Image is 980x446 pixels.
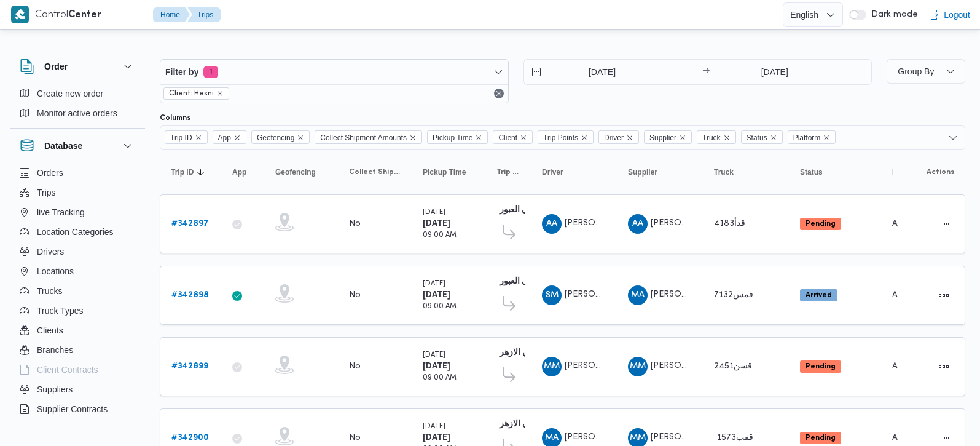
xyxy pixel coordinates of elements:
b: [DATE] [423,362,450,370]
button: Group By [887,59,965,84]
span: Driver [598,130,639,144]
b: حصني العبور [500,206,544,214]
span: Supplier [649,131,676,145]
span: Status [741,130,783,144]
button: live Tracking [15,202,140,222]
span: Trip ID; Sorted in descending order [171,167,194,177]
button: Branches [15,340,140,360]
span: Drivers [37,244,64,259]
button: Trip IDSorted in descending order [166,162,215,182]
span: Trips [37,185,56,200]
span: Platform [793,131,821,145]
span: Orders [37,165,63,180]
button: Orders [15,163,140,183]
input: Press the down key to open a popover containing a calendar. [524,60,664,84]
button: Home [153,7,190,22]
span: Platform [788,130,836,144]
button: Supplier [623,162,697,182]
span: Supplier [644,130,692,144]
span: [PERSON_NAME] [PERSON_NAME] [651,362,793,370]
span: Admin [892,220,918,228]
b: Pending [806,363,836,370]
button: Remove Client from selection in this group [520,134,527,141]
span: live Tracking [37,205,85,220]
span: Driver [604,131,624,145]
button: Actions [934,214,954,234]
div: No [349,432,361,444]
button: Suppliers [15,380,140,399]
span: MM [630,357,646,376]
button: Trucks [15,281,140,301]
span: Status [747,131,767,145]
span: Supplier [628,167,657,177]
span: Location Categories [37,225,114,239]
button: Order [20,59,135,74]
button: Remove [492,86,506,101]
span: Trip ID [170,131,192,145]
svg: Sorted in descending order [196,167,206,177]
span: 1 active filters [203,66,218,78]
button: Clients [15,321,140,340]
span: Group By [898,66,934,76]
b: Pending [806,434,836,442]
span: Truck [702,131,721,145]
div: Order [10,84,145,128]
button: Filter by1 active filters [160,60,508,84]
small: 09:00 AM [423,375,457,381]
a: #342898 [171,288,209,303]
small: [DATE] [423,423,445,430]
span: Monitor active orders [37,106,117,121]
span: Admin [892,434,918,442]
button: remove selected entity [216,90,224,97]
button: Trips [15,183,140,202]
button: Devices [15,419,140,439]
button: Monitor active orders [15,103,140,123]
button: Trips [187,7,221,22]
span: Pickup Time [433,131,472,145]
div: Abad Alihafz Alsaid Abadalihafz Alsaid [542,214,562,234]
button: App [227,162,258,182]
span: [PERSON_NAME][DATE] [565,433,662,441]
span: Pending [800,360,841,373]
span: AA [632,214,643,234]
span: Driver [542,167,563,177]
button: Client Contracts [15,360,140,380]
b: حصني الازهر [500,420,545,428]
span: [PERSON_NAME] [PERSON_NAME] [565,362,707,370]
button: Actions [934,357,954,376]
b: Arrived [806,292,832,299]
span: Pending [800,218,841,230]
span: [PERSON_NAME] [PERSON_NAME] [651,433,793,441]
button: Remove Pickup Time from selection in this group [475,134,482,141]
span: [PERSON_NAME] [651,290,721,298]
a: #342900 [171,431,209,445]
button: Location Categories [15,222,140,242]
span: Client: Hesni [169,88,214,99]
span: Geofencing [275,167,316,177]
span: Collect Shipment Amounts [349,167,401,177]
b: # 342899 [171,362,208,370]
span: Trucks [37,284,62,298]
div: Muhammad Manib Muhammad Abadalamuqusod [542,357,562,376]
span: Admin [892,362,918,370]
b: # 342897 [171,220,209,228]
span: قدأ4183 [714,220,745,228]
span: Collect Shipment Amounts [320,131,407,145]
a: #342897 [171,217,209,231]
h3: Order [44,59,68,74]
span: Actions [927,167,954,177]
span: Client Contracts [37,362,98,377]
button: Logout [924,2,975,27]
b: Pending [806,220,836,228]
span: Truck [714,167,734,177]
span: App [232,167,246,177]
span: Locations [37,264,74,279]
button: Supplier Contracts [15,399,140,419]
button: Open list of options [948,133,958,143]
span: Pickup Time [427,130,488,144]
span: Platform [892,167,893,177]
b: Center [68,10,101,20]
b: حصني الازهر [500,349,545,357]
button: Remove Status from selection in this group [770,134,777,141]
button: Truck Types [15,301,140,321]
